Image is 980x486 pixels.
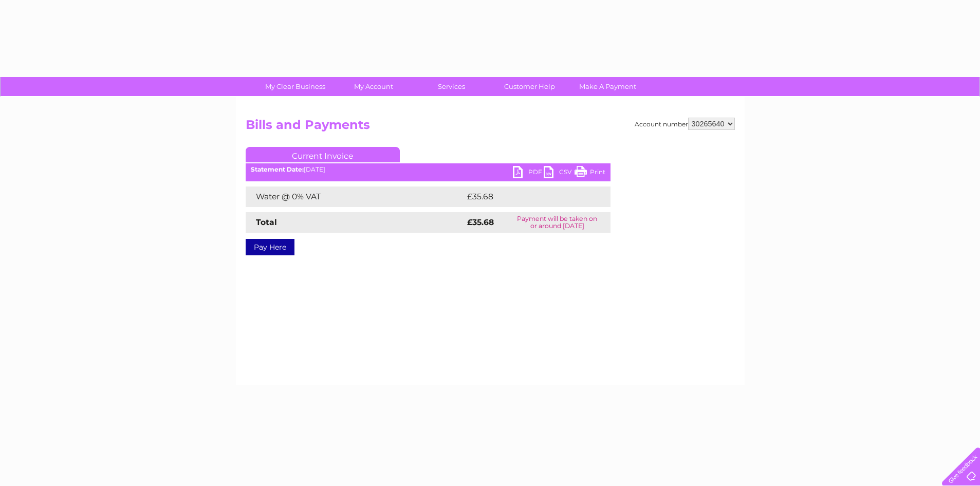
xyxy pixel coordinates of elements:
[544,166,575,181] a: CSV
[513,166,544,181] a: PDF
[246,239,294,255] a: Pay Here
[251,165,304,173] b: Statement Date:
[504,212,611,233] td: Payment will be taken on or around [DATE]
[467,217,494,227] strong: £35.68
[256,217,277,227] strong: Total
[465,186,590,207] td: £35.68
[246,118,735,137] h2: Bills and Payments
[409,77,494,96] a: Services
[565,77,650,96] a: Make A Payment
[487,77,572,96] a: Customer Help
[246,186,465,207] td: Water @ 0% VAT
[246,166,611,173] div: [DATE]
[331,77,416,96] a: My Account
[253,77,338,96] a: My Clear Business
[635,118,735,130] div: Account number
[246,147,400,162] a: Current Invoice
[575,166,605,181] a: Print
